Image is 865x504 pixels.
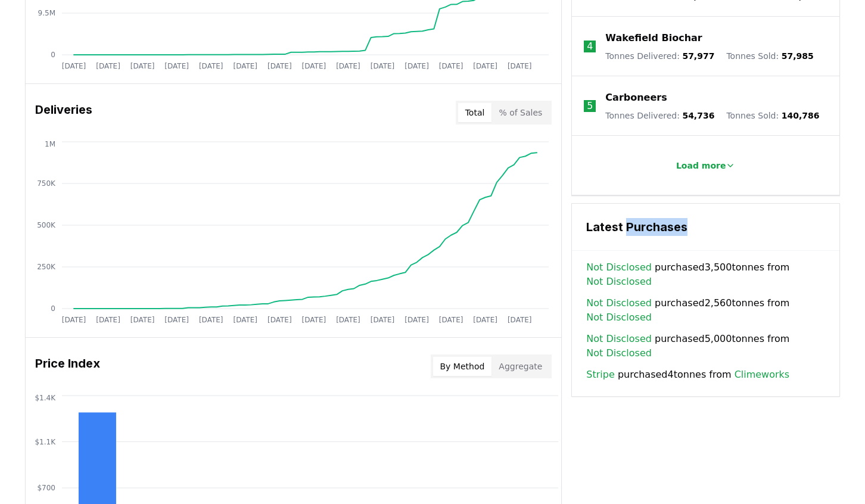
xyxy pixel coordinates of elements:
[586,310,652,325] a: Not Disclosed
[605,91,667,105] a: Carboneers
[35,354,100,378] h3: Price Index
[586,260,652,275] a: Not Disclosed
[667,154,745,178] button: Load more
[302,316,326,324] tspan: [DATE]
[96,62,120,70] tspan: [DATE]
[51,51,55,59] tspan: 0
[586,260,825,289] span: purchased 3,500 tonnes from
[130,62,155,70] tspan: [DATE]
[35,394,56,402] tspan: $1.4K
[473,62,497,70] tspan: [DATE]
[233,62,257,70] tspan: [DATE]
[267,62,292,70] tspan: [DATE]
[586,346,652,360] a: Not Disclosed
[586,275,652,289] a: Not Disclosed
[605,31,702,45] a: Wakefield Biochar
[586,332,652,346] a: Not Disclosed
[37,221,56,229] tspan: 500K
[676,160,726,172] p: Load more
[37,484,55,492] tspan: $700
[371,62,395,70] tspan: [DATE]
[458,103,492,122] button: Total
[38,9,55,17] tspan: 9.5M
[782,51,814,61] span: 57,985
[62,62,86,70] tspan: [DATE]
[35,438,56,446] tspan: $1.1K
[586,368,614,382] a: Stripe
[37,263,56,271] tspan: 250K
[336,316,360,324] tspan: [DATE]
[782,111,820,120] span: 140,786
[586,332,825,360] span: purchased 5,000 tonnes from
[433,357,492,376] button: By Method
[130,316,155,324] tspan: [DATE]
[605,110,714,122] p: Tonnes Delivered :
[491,103,549,122] button: % of Sales
[405,316,429,324] tspan: [DATE]
[682,51,714,61] span: 57,977
[45,140,55,148] tspan: 1M
[336,62,360,70] tspan: [DATE]
[51,304,55,313] tspan: 0
[302,62,326,70] tspan: [DATE]
[199,62,223,70] tspan: [DATE]
[473,316,497,324] tspan: [DATE]
[735,368,790,382] a: Climeworks
[96,316,120,324] tspan: [DATE]
[491,357,549,376] button: Aggregate
[371,316,395,324] tspan: [DATE]
[508,316,532,324] tspan: [DATE]
[605,50,714,62] p: Tonnes Delivered :
[267,316,292,324] tspan: [DATE]
[439,316,463,324] tspan: [DATE]
[682,111,714,120] span: 54,736
[199,316,223,324] tspan: [DATE]
[164,316,189,324] tspan: [DATE]
[587,99,593,113] p: 5
[726,110,819,122] p: Tonnes Sold :
[508,62,532,70] tspan: [DATE]
[586,368,789,382] span: purchased 4 tonnes from
[586,296,652,310] a: Not Disclosed
[586,218,825,236] h3: Latest Purchases
[37,179,56,188] tspan: 750K
[586,296,825,325] span: purchased 2,560 tonnes from
[35,101,92,125] h3: Deliveries
[233,316,257,324] tspan: [DATE]
[164,62,189,70] tspan: [DATE]
[726,50,813,62] p: Tonnes Sold :
[405,62,429,70] tspan: [DATE]
[587,39,593,54] p: 4
[62,316,86,324] tspan: [DATE]
[439,62,463,70] tspan: [DATE]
